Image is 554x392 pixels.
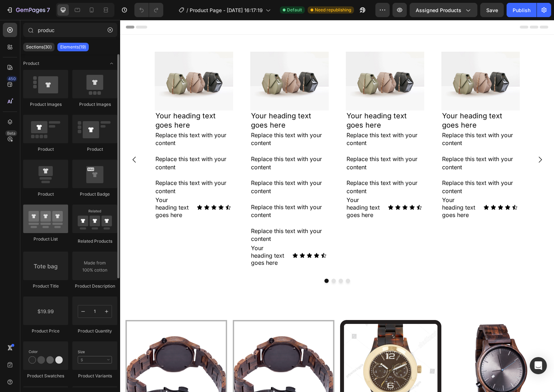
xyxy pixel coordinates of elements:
[131,135,208,151] p: Replace this text with your content
[219,259,223,263] button: Dot
[131,159,208,175] p: Replace this text with your content
[513,6,530,14] div: Publish
[60,44,86,50] p: Elements(19)
[322,111,399,127] p: Replace this text with your content
[72,191,117,197] div: Product Badge
[322,135,399,151] p: Replace this text with your content
[23,283,68,289] div: Product Title
[486,7,498,13] span: Save
[72,373,117,379] div: Product Variants
[322,159,399,175] p: Replace this text with your content
[226,111,303,127] p: Replace this text with your content
[26,44,52,50] p: Sections(30)
[120,20,554,392] iframe: Design area
[131,111,208,127] p: Replace this text with your content
[131,183,208,199] p: Replace this text with your content
[72,283,117,289] div: Product Description
[480,3,504,17] button: Save
[23,60,39,67] span: Product
[23,236,68,242] div: Product List
[23,191,68,197] div: Product
[72,238,117,244] div: Related Products
[507,3,537,17] button: Publish
[226,176,262,199] h2: Your heading text goes here
[47,6,50,14] p: 7
[226,159,303,175] p: Replace this text with your content
[321,91,400,110] h2: Your heading text goes here
[72,146,117,153] div: Product
[190,6,263,14] span: Product Page - [DATE] 16:17:19
[226,91,304,110] h2: Your heading text goes here
[410,130,430,150] button: Carousel Next Arrow
[211,259,216,263] button: Dot
[23,101,68,108] div: Product Images
[130,224,166,247] h2: Your heading text goes here
[7,76,17,82] div: 450
[23,328,68,334] div: Product Price
[23,373,68,379] div: Product Swatches
[321,32,400,91] img: image_demo.jpg
[287,7,302,13] span: Default
[186,6,188,14] span: /
[226,259,230,263] button: Dot
[315,7,351,13] span: Need republishing
[321,176,358,199] h2: Your heading text goes here
[416,6,461,14] span: Assigned Products
[134,3,163,17] div: Undo/Redo
[410,3,477,17] button: Assigned Products
[130,91,209,110] h2: Your heading text goes here
[226,32,304,91] img: image_demo.jpg
[72,328,117,334] div: Product Quantity
[5,130,17,136] div: Beta
[226,135,303,151] p: Replace this text with your content
[3,3,53,17] button: 7
[106,58,117,69] span: Toggle open
[131,207,208,223] p: Replace this text with your content
[23,146,68,153] div: Product
[72,101,117,108] div: Product Images
[23,23,117,37] input: Search Sections & Elements
[530,357,547,374] div: Open Intercom Messenger
[130,32,209,91] img: image_demo.jpg
[204,259,209,263] button: Dot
